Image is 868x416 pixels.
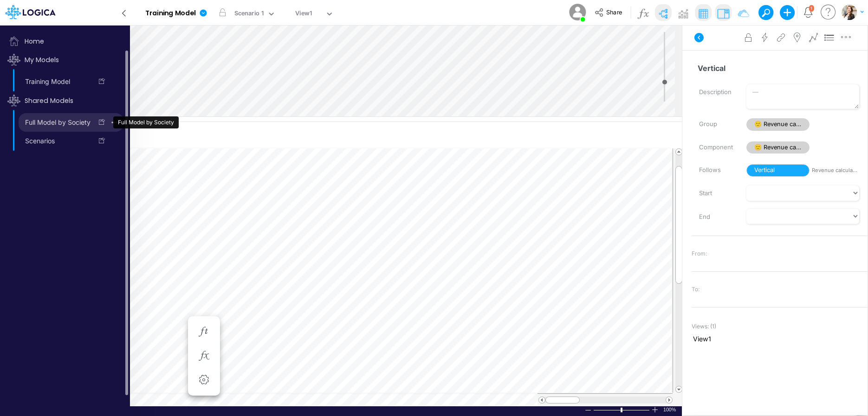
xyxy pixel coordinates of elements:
[19,115,92,130] a: Full Model by Society
[692,84,739,100] label: Description
[113,116,179,128] div: Full Model by Society
[651,406,659,413] div: Zoom In
[746,164,810,177] span: Vertical
[746,141,810,154] span: 🙂 Revenue calculation
[692,322,716,331] span: Views: ( 1 )
[692,140,739,155] label: Component
[295,9,312,19] div: View1
[593,406,651,413] div: Zoom
[4,32,129,51] span: Home
[663,406,677,413] span: 100%
[8,126,480,145] input: Type a title here
[812,166,859,174] span: Revenue calculation
[606,8,622,15] span: Share
[803,7,814,18] a: Notifications
[692,250,707,258] span: From:
[621,408,622,412] div: Zoom
[692,59,860,77] input: — Node name —
[19,74,92,89] a: Training Model
[4,91,129,110] span: Click to sort models list by update time order
[663,406,677,413] div: Zoom level
[693,334,866,344] span: View1
[234,9,264,19] div: Scenario 1
[692,162,739,178] label: Follows
[746,118,810,131] span: 🙂 Revenue calculation
[567,2,588,23] img: User Image Icon
[145,9,196,18] b: Training Model
[4,51,129,69] span: Click to sort models list by update time order
[692,285,700,294] span: To:
[590,6,628,20] button: Share
[19,134,92,148] a: Scenarios
[584,407,592,414] div: Zoom Out
[757,29,773,47] button: Process
[810,6,812,10] div: 1 unread items
[692,209,739,225] label: End
[692,116,739,132] label: Group
[692,186,739,201] label: Start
